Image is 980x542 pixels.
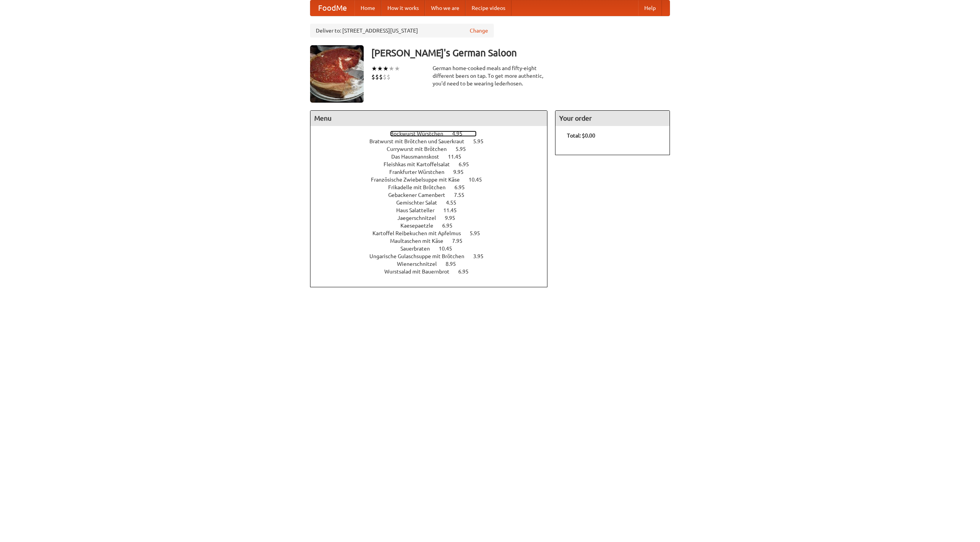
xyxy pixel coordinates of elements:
[473,138,491,144] span: 5.95
[452,238,470,244] span: 7.95
[446,261,464,267] span: 8.95
[391,154,447,160] span: Das Hausmannskost
[381,0,425,16] a: How it works
[383,73,387,81] li: $
[454,184,472,190] span: 6.95
[433,64,547,87] div: German home-cooked meals and fifty-eight different beers on tap. To get more authentic, you'd nee...
[388,184,479,190] a: Frikadelle mit Brötchen 6.95
[369,253,472,259] span: Ungarische Gulaschsuppe mit Brötchen
[445,215,463,221] span: 9.95
[369,253,498,259] a: Ungarische Gulaschsuppe mit Brötchen 3.95
[555,111,670,126] h4: Your order
[390,131,451,137] span: Bockwurst Würstchen
[384,161,483,167] a: Fleishkas mit Kartoffelsalat 6.95
[384,269,457,275] span: Wurstsalad mit Bauernbrot
[389,169,478,175] a: Frankfurter Würstchen 9.95
[454,192,472,198] span: 7.55
[473,253,491,259] span: 3.95
[638,0,662,16] a: Help
[396,207,471,213] a: Haus Salatteller 11.45
[456,146,474,152] span: 5.95
[389,169,452,175] span: Frankfurter Würstchen
[397,261,444,267] span: Wienerschnitzel
[372,230,469,236] span: Kartoffel Reibekuchen mit Apfelmus
[390,131,477,137] a: Bockwurst Würstchen 4.95
[400,246,438,252] span: Sauerbraten
[390,238,477,244] a: Maultaschen mit Käse 7.95
[387,146,480,152] a: Currywurst mit Brötchen 5.95
[425,0,465,16] a: Who we are
[400,223,467,229] a: Kaesepaetzle 6.95
[465,0,511,16] a: Recipe videos
[400,246,466,252] a: Sauerbraten 10.45
[310,24,494,38] div: Deliver to: [STREET_ADDRESS][US_STATE]
[379,73,383,81] li: $
[387,73,390,81] li: $
[389,64,394,73] li: ★
[396,200,470,206] a: Gemischter Salat 4.55
[371,177,467,183] span: Französische Zwiebelsuppe mit Käse
[375,73,379,81] li: $
[439,246,460,252] span: 10.45
[396,200,445,206] span: Gemischter Salat
[567,133,595,139] b: Total: $0.00
[442,223,460,229] span: 6.95
[446,200,464,206] span: 4.55
[310,111,547,126] h4: Menu
[384,161,457,167] span: Fleishkas mit Kartoffelsalat
[397,215,469,221] a: Jaegerschnitzel 9.95
[397,215,444,221] span: Jaegerschnitzel
[443,207,464,213] span: 11.45
[310,0,354,16] a: FoodMe
[391,154,475,160] a: Das Hausmannskost 11.45
[469,177,490,183] span: 10.45
[452,131,470,137] span: 4.95
[371,73,375,81] li: $
[470,27,488,34] a: Change
[396,207,442,213] span: Haus Salatteller
[394,64,400,73] li: ★
[470,230,488,236] span: 5.95
[310,45,364,103] img: angular.jpg
[390,238,451,244] span: Maultaschen mit Käse
[354,0,381,16] a: Home
[388,192,453,198] span: Gebackener Camenbert
[400,223,441,229] span: Kaesepaetzle
[371,45,670,61] h3: [PERSON_NAME]'s German Saloon
[369,138,498,144] a: Bratwurst mit Brötchen und Sauerkraut 5.95
[371,64,377,73] li: ★
[448,154,469,160] span: 11.45
[384,269,483,275] a: Wurstsalad mit Bauernbrot 6.95
[371,177,496,183] a: Französische Zwiebelsuppe mit Käse 10.45
[459,161,477,167] span: 6.95
[369,138,472,144] span: Bratwurst mit Brötchen und Sauerkraut
[372,230,494,236] a: Kartoffel Reibekuchen mit Apfelmus 5.95
[383,64,389,73] li: ★
[397,261,470,267] a: Wienerschnitzel 8.95
[388,192,479,198] a: Gebackener Camenbert 7.55
[377,64,383,73] li: ★
[387,146,454,152] span: Currywurst mit Brötchen
[453,169,471,175] span: 9.95
[388,184,453,190] span: Frikadelle mit Brötchen
[458,269,476,275] span: 6.95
